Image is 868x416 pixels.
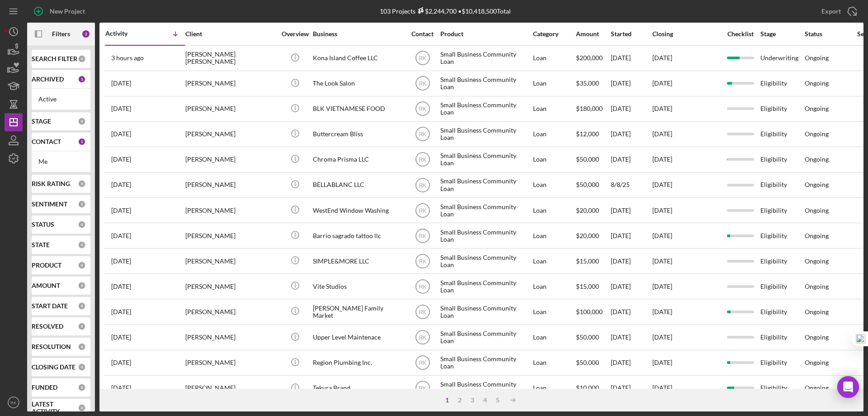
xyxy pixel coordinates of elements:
span: $15,000 [576,257,599,265]
div: Eligibility [760,173,804,197]
div: Ongoing [805,80,829,87]
div: Status [805,30,848,38]
div: [PERSON_NAME] [185,351,276,375]
div: Client [185,30,276,38]
div: [DATE] [611,72,651,96]
time: [DATE] [652,155,672,163]
div: 1 [78,75,86,83]
time: 2025-08-26 01:51 [111,105,131,112]
div: 0 [78,302,86,310]
div: 1 [441,397,453,404]
div: BELLABLANC LLC [313,173,403,197]
div: Ongoing [805,283,829,290]
div: [PERSON_NAME] [185,249,276,273]
div: Small Business Community Loan [440,274,531,298]
div: [DATE] [611,300,651,324]
div: Small Business Community Loan [440,198,531,222]
text: RK [419,233,426,239]
text: RK [419,385,426,392]
time: 2025-07-08 22:33 [111,334,131,341]
time: [DATE] [652,130,672,138]
div: 0 [78,261,86,269]
text: RK [419,335,426,341]
time: 2025-08-08 20:07 [111,181,131,188]
div: 0 [78,282,86,290]
div: [PERSON_NAME] [185,224,276,248]
div: Small Business Community Loan [440,148,531,172]
div: Ongoing [805,232,829,239]
time: 2025-08-12 20:46 [111,156,131,163]
div: Loan [533,249,575,273]
div: Loan [533,300,575,324]
b: CLOSING DATE [32,363,75,371]
div: 0 [78,383,86,392]
div: The Look Salon [313,72,403,96]
div: Region Plumbing Inc. [313,351,403,375]
div: [DATE] [611,249,651,273]
div: SIMPLE&MORE LLC [313,249,403,273]
div: Upper Level Maintenace [313,325,403,349]
div: 0 [78,180,86,188]
div: Business [313,30,403,38]
div: Small Business Community Loan [440,325,531,349]
button: Export [812,2,863,20]
text: RK [419,309,426,316]
time: 2025-10-10 20:28 [111,54,144,62]
div: Loan [533,46,575,70]
div: Eligibility [760,122,804,146]
div: Eligibility [760,300,804,324]
div: $2,244,700 [415,7,457,15]
b: RISK RATING [32,180,70,187]
div: WestEnd Window Washing [313,198,403,222]
time: [DATE] [652,105,672,112]
span: $50,000 [576,155,599,163]
span: $100,000 [576,308,603,316]
button: New Project [27,2,94,20]
div: Stage [760,30,804,38]
div: Me [38,158,84,165]
div: Loan [533,274,575,298]
div: 0 [78,404,86,412]
div: Export [821,2,841,20]
div: Ongoing [805,54,829,62]
div: Small Business Community Loan [440,46,531,70]
div: Eligibility [760,249,804,273]
div: Started [611,30,651,38]
div: Loan [533,72,575,96]
text: RK [419,182,426,188]
text: RK [419,360,426,366]
div: 0 [78,363,86,371]
div: [PERSON_NAME] [PERSON_NAME] [185,46,276,70]
div: 0 [78,241,86,249]
div: [DATE] [611,122,651,146]
div: Loan [533,351,575,375]
div: Loan [533,148,575,172]
b: CONTACT [32,138,61,145]
div: Eligibility [760,274,804,298]
time: 2025-08-28 19:20 [111,80,131,87]
time: [DATE] [652,282,672,290]
div: Eligibility [760,72,804,96]
div: 103 Projects • $10,418,500 Total [380,7,511,15]
div: Closing [652,30,720,38]
div: [DATE] [611,97,651,121]
div: [PERSON_NAME] [185,72,276,96]
div: [DATE] [611,198,651,222]
div: 1 [78,138,86,146]
div: 3 [466,397,479,404]
div: Ongoing [805,308,829,316]
text: RK [419,81,426,87]
div: Underwriting [760,46,804,70]
div: [DATE] [611,274,651,298]
b: STATE [32,241,50,249]
span: $20,000 [576,206,599,214]
div: [DATE] [611,351,651,375]
div: Loan [533,376,575,400]
div: 8/8/25 [611,173,651,197]
time: 2025-08-07 17:12 [111,207,131,214]
time: 2025-07-10 02:07 [111,308,131,316]
div: Ongoing [805,181,829,188]
span: $200,000 [576,54,603,62]
div: [DATE] [611,148,651,172]
div: 0 [78,55,86,63]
